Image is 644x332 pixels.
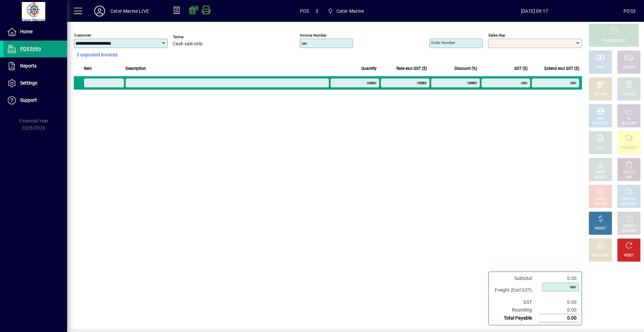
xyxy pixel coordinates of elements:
span: Reports [20,63,37,68]
td: 0.00 [539,306,579,314]
td: Subtotal [491,275,539,282]
div: INVOICES [622,229,636,234]
span: Cater Marine [325,5,367,17]
div: EFTPOS [594,92,607,97]
button: Profile [89,5,110,17]
div: RESET [624,253,634,258]
span: Item [84,65,92,72]
span: Description [125,65,146,72]
div: CHEQUE [623,65,635,70]
mat-label: Sales rep [488,33,505,38]
span: Extend excl GST ($) [544,65,579,72]
div: PROFIT [595,226,606,231]
div: CHARGE [623,92,636,97]
mat-label: Invoice number [300,33,327,38]
span: GST ($) [514,65,528,72]
mat-label: Order number [431,40,455,45]
span: Quantity [361,65,377,72]
td: 0.00 [539,314,579,322]
div: POS3 [624,6,636,16]
span: Support [20,97,37,103]
td: Total Payable [491,314,539,322]
span: Cash sale only [173,41,203,47]
div: RECALL [623,224,635,229]
div: ACCOUNT [621,121,637,126]
div: Cater Marine LIVE [110,6,149,16]
div: HOLD [596,197,605,202]
div: PRODUCT [593,121,608,126]
div: LINE [626,175,632,180]
div: PRODUCT [621,146,636,151]
span: [DATE] 09:17 [445,6,624,16]
div: INVOICE [594,202,606,207]
a: Reports [3,58,67,75]
span: Discount (%) [454,65,477,72]
a: Home [3,23,67,40]
div: SELECT [595,175,606,180]
mat-label: Customer [74,33,91,38]
div: PROCESS SALE [602,38,626,43]
div: MISC [596,116,604,121]
span: 3 unposted invoices [76,51,118,58]
td: Rounding [491,306,539,314]
div: NOTE [596,146,605,151]
span: Terms [173,35,213,39]
span: Home [20,29,33,34]
span: POS Entry [20,46,41,51]
a: Settings [3,75,67,92]
td: GST [491,298,539,306]
span: 3 [316,6,318,16]
a: Support [3,92,67,109]
span: Rate excl GST ($) [396,65,427,72]
td: 0.00 [539,298,579,306]
div: DISCOUNT [592,253,608,258]
button: 3 unposted invoices [74,49,120,61]
td: Freight (Excl GST) [491,282,539,298]
div: CASH [596,65,605,70]
td: 0.00 [539,275,579,282]
div: DELETE [623,170,635,175]
div: SUMMARY [621,202,637,207]
span: Cater Marine [336,6,364,16]
div: PRICE [596,170,605,175]
div: GL [627,116,631,121]
span: POS [300,6,309,16]
span: Settings [20,80,37,86]
div: PRODUCT [621,197,636,202]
